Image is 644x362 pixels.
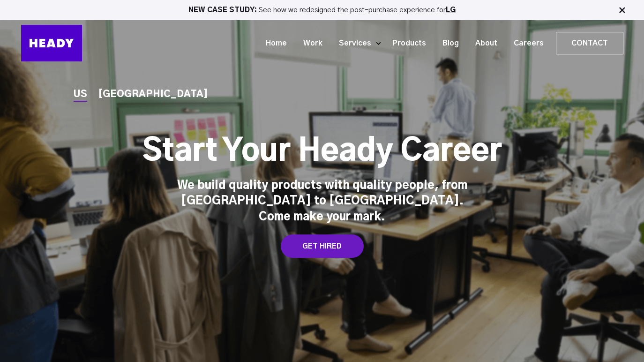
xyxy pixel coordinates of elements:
[431,35,464,52] a: Blog
[91,32,623,54] div: Navigation Menu
[188,7,259,14] strong: NEW CASE STUDY:
[98,90,208,99] a: [GEOGRAPHIC_DATA]
[254,35,292,52] a: Home
[74,90,87,99] a: US
[617,6,627,15] img: Close Bar
[446,7,456,14] a: LG
[4,7,640,14] p: See how we redesigned the post-purchase experience for
[177,178,467,226] div: We build quality products with quality people, from [GEOGRAPHIC_DATA] to [GEOGRAPHIC_DATA]. Come ...
[292,35,327,52] a: Work
[556,32,623,54] a: Contact
[281,234,364,258] a: GET HIRED
[142,133,502,171] h1: Start Your Heady Career
[502,35,548,52] a: Careers
[327,35,376,52] a: Services
[464,35,502,52] a: About
[381,35,431,52] a: Products
[21,25,82,61] img: Heady_Logo_Web-01 (1)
